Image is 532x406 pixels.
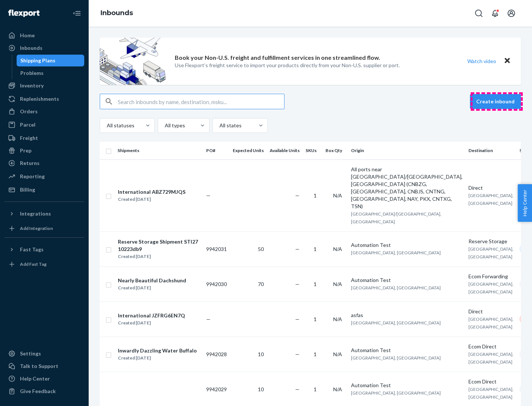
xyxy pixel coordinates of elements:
[17,55,85,66] a: Shipping Plans
[463,56,501,66] button: Watch video
[4,145,84,156] a: Prep
[502,56,512,66] button: Close
[164,122,165,129] input: All types
[314,281,317,287] span: 1
[17,67,85,79] a: Problems
[504,6,519,21] button: Open account menu
[468,281,514,295] span: [GEOGRAPHIC_DATA], [GEOGRAPHIC_DATA]
[333,192,342,199] span: N/A
[203,266,230,302] td: 9942030
[118,253,200,260] div: Created [DATE]
[468,246,514,259] span: [GEOGRAPHIC_DATA], [GEOGRAPHIC_DATA]
[118,188,185,196] div: International ABZ729MJQS
[468,238,514,245] div: Reserve Storage
[314,246,317,252] span: 1
[175,62,400,69] p: Use Flexport’s freight service to import your products directly from your Non-U.S. supplier or port.
[118,354,197,362] div: Created [DATE]
[323,142,348,159] th: Box Qty
[4,258,84,270] a: Add Fast Tag
[219,122,219,129] input: All states
[118,347,197,354] div: Inwardly Dazzling Water Buffalo
[20,134,38,142] div: Freight
[118,94,284,109] input: Search inbounds by name, destination, msku...
[203,142,230,159] th: PO#
[20,246,44,253] div: Fast Tags
[333,246,342,252] span: N/A
[267,142,303,159] th: Available Units
[468,343,514,350] div: Ecom Direct
[118,238,200,253] div: Reserve Storage Shipment STI2710223db9
[20,108,38,115] div: Orders
[351,390,441,396] span: [GEOGRAPHIC_DATA], [GEOGRAPHIC_DATA]
[115,142,203,159] th: Shipments
[4,80,84,92] a: Inventory
[314,351,317,357] span: 1
[20,121,35,128] div: Parcel
[206,192,211,199] span: —
[4,132,84,144] a: Freight
[20,375,50,382] div: Help Center
[351,382,463,389] div: Automation Test
[351,250,441,255] span: [GEOGRAPHIC_DATA], [GEOGRAPHIC_DATA]
[4,30,84,41] a: Home
[106,122,107,129] input: All statuses
[20,210,51,217] div: Integrations
[118,277,186,284] div: Nearly Beautiful Dachshund
[295,281,300,287] span: —
[303,142,323,159] th: SKUs
[468,378,514,385] div: Ecom Direct
[314,316,317,322] span: 1
[118,284,186,292] div: Created [DATE]
[314,192,317,199] span: 1
[20,388,56,395] div: Give Feedback
[4,171,84,182] a: Reporting
[470,94,521,109] button: Create inbound
[118,319,185,327] div: Created [DATE]
[203,337,230,372] td: 9942028
[518,184,532,222] button: Help Center
[4,93,84,105] a: Replenishments
[351,166,463,210] div: All ports near [GEOGRAPHIC_DATA]/[GEOGRAPHIC_DATA], [GEOGRAPHIC_DATA] (CNBZG, [GEOGRAPHIC_DATA], ...
[351,355,441,361] span: [GEOGRAPHIC_DATA], [GEOGRAPHIC_DATA]
[351,285,441,290] span: [GEOGRAPHIC_DATA], [GEOGRAPHIC_DATA]
[258,246,264,252] span: 50
[4,360,84,372] a: Talk to Support
[351,211,441,224] span: [GEOGRAPHIC_DATA]/[GEOGRAPHIC_DATA], [GEOGRAPHIC_DATA]
[20,69,44,77] div: Problems
[20,82,44,89] div: Inventory
[295,386,300,392] span: —
[4,348,84,359] a: Settings
[20,225,53,231] div: Add Integration
[465,142,516,159] th: Destination
[230,142,267,159] th: Expected Units
[333,316,342,322] span: N/A
[20,159,40,167] div: Returns
[258,351,264,357] span: 10
[468,386,514,400] span: [GEOGRAPHIC_DATA], [GEOGRAPHIC_DATA]
[20,44,42,52] div: Inbounds
[295,246,300,252] span: —
[100,9,133,17] a: Inbounds
[206,316,211,322] span: —
[258,281,264,287] span: 70
[351,320,441,326] span: [GEOGRAPHIC_DATA], [GEOGRAPHIC_DATA]
[20,362,58,370] div: Talk to Support
[468,273,514,280] div: Ecom Forwarding
[118,196,185,203] div: Created [DATE]
[351,347,463,354] div: Automation Test
[4,184,84,196] a: Billing
[468,351,514,365] span: [GEOGRAPHIC_DATA], [GEOGRAPHIC_DATA]
[468,316,514,330] span: [GEOGRAPHIC_DATA], [GEOGRAPHIC_DATA]
[468,308,514,315] div: Direct
[471,6,486,21] button: Open Search Box
[333,386,342,392] span: N/A
[488,6,502,21] button: Open notifications
[295,351,300,357] span: —
[351,241,463,249] div: Automation Test
[20,261,47,267] div: Add Fast Tag
[348,142,465,159] th: Origin
[4,373,84,385] a: Help Center
[118,312,185,319] div: International JZFRG6EN7Q
[333,351,342,357] span: N/A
